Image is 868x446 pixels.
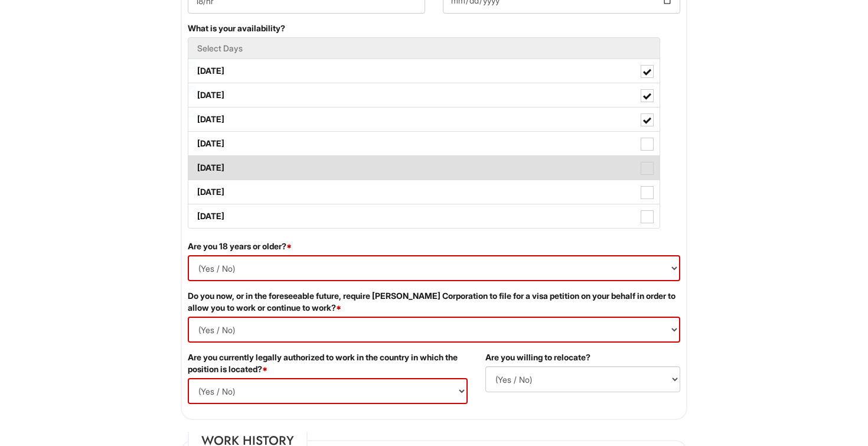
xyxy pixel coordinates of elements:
[188,22,285,34] label: What is your availability?
[188,204,660,228] label: [DATE]
[188,156,660,180] label: [DATE]
[188,351,468,375] label: Are you currently legally authorized to work in the country in which the position is located?
[485,366,680,392] select: (Yes / No)
[188,180,660,204] label: [DATE]
[188,108,660,131] label: [DATE]
[188,132,660,155] label: [DATE]
[188,240,292,252] label: Are you 18 years or older?
[485,351,590,363] label: Are you willing to relocate?
[188,317,680,343] select: (Yes / No)
[188,83,660,107] label: [DATE]
[188,290,680,314] label: Do you now, or in the foreseeable future, require [PERSON_NAME] Corporation to file for a visa pe...
[197,44,651,53] h5: Select Days
[188,378,468,404] select: (Yes / No)
[188,255,680,281] select: (Yes / No)
[188,59,660,83] label: [DATE]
